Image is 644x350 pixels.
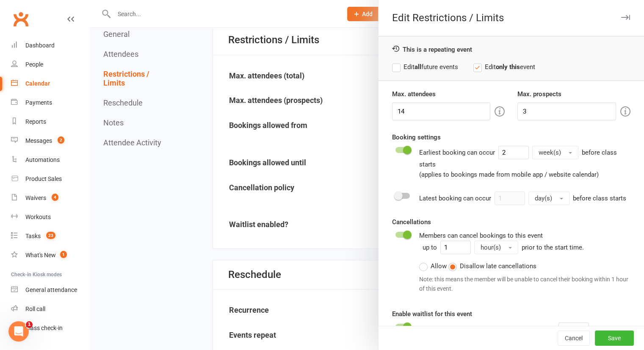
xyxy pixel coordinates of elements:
[8,321,29,342] iframe: Intercom live chat
[25,80,50,87] div: Calendar
[419,231,630,297] div: Members can cancel bookings to this event
[392,309,472,319] label: Enable waitlist for this event
[535,194,552,202] span: day(s)
[474,241,518,254] button: hour(s)
[25,61,43,68] div: People
[25,306,45,312] div: Roll call
[11,131,89,150] a: Messages 2
[392,132,441,142] label: Booking settings
[25,233,41,239] div: Tasks
[558,331,590,346] button: Cancel
[419,146,630,180] div: Earliest booking can occur
[419,261,447,271] label: Allow
[522,244,584,251] span: prior to the start time.
[415,63,421,71] strong: all
[11,93,89,112] a: Payments
[10,8,31,30] a: Clubworx
[379,12,644,24] div: Edit Restrictions / Limits
[25,156,60,163] div: Automations
[392,62,458,72] label: Edit future events
[448,261,536,271] label: Disallow late cancellations
[392,89,436,99] label: Max. attendees
[539,149,561,156] span: week(s)
[11,150,89,169] a: Automations
[392,45,630,53] div: This is a repeating event
[595,331,634,346] button: Save
[11,246,89,265] a: What's New1
[26,321,33,328] span: 1
[11,74,89,93] a: Calendar
[481,244,501,251] span: hour(s)
[11,319,89,338] a: Class kiosk mode
[25,175,62,182] div: Product Sales
[25,118,46,125] div: Reports
[419,322,603,336] div: Maximum waitlist size (leave blank for no limit):
[11,208,89,227] a: Workouts
[392,217,431,227] label: Cancellations
[423,241,518,254] div: up to
[11,55,89,74] a: People
[58,136,64,144] span: 2
[25,194,46,201] div: Waivers
[11,300,89,319] a: Roll call
[419,149,617,178] span: before class starts (applies to bookings made from mobile app / website calendar)
[60,251,67,258] span: 1
[11,227,89,246] a: Tasks 23
[419,275,630,294] div: Note: this means the member will be unable to cancel their booking within 1 hour of this event.
[419,192,626,205] div: Latest booking can occur
[11,281,89,300] a: General attendance kiosk mode
[52,194,58,201] span: 4
[25,137,52,144] div: Messages
[25,325,63,331] div: Class check-in
[11,112,89,131] a: Reports
[25,252,56,258] div: What's New
[46,232,55,239] span: 23
[528,192,569,205] button: day(s)
[532,146,578,159] button: week(s)
[11,189,89,208] a: Waivers 4
[11,36,89,55] a: Dashboard
[25,286,77,293] div: General attendance
[25,99,52,106] div: Payments
[496,63,520,71] strong: only this
[25,42,55,49] div: Dashboard
[473,62,535,72] label: Edit event
[573,194,626,202] span: before class starts
[25,214,51,220] div: Workouts
[11,169,89,189] a: Product Sales
[517,89,561,99] label: Max. prospects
